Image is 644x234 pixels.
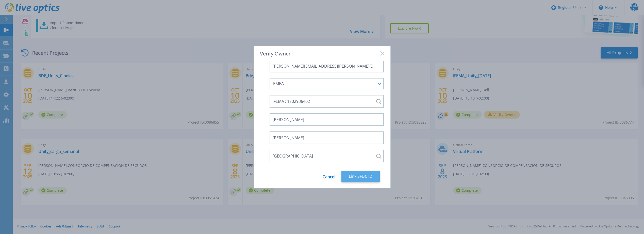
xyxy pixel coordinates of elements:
[260,51,291,56] span: Verify Owner
[270,113,384,126] input: First Name
[270,150,384,162] input: España
[323,171,335,182] a: Cancel
[270,131,384,144] input: Last Name
[270,60,384,72] input: Enter email address
[273,81,375,86] div: EMEA
[341,171,380,182] button: Link SFDC ID
[270,95,384,108] input: IFEMA : 1702936402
